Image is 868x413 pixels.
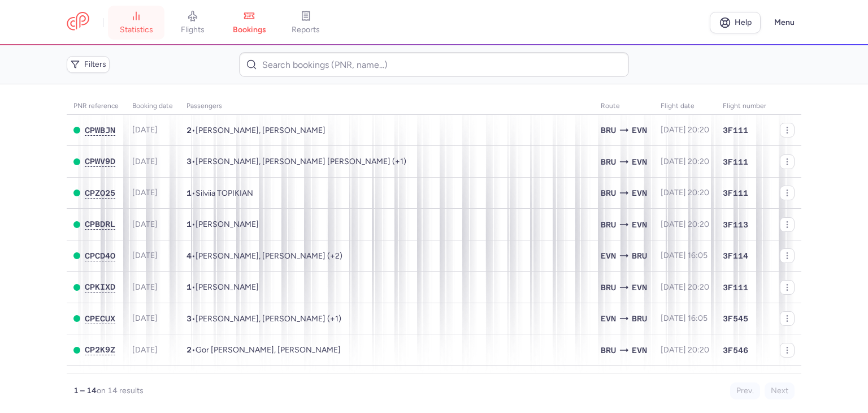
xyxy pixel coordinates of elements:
[661,220,709,229] span: [DATE] 20:20
[632,124,647,136] span: EVN
[233,25,266,35] span: bookings
[85,157,115,166] span: CPWV9D
[601,218,616,231] span: BRU
[221,10,277,35] a: bookings
[196,220,259,229] span: Narek MIRZOJAN
[661,313,708,323] span: [DATE] 16:05
[196,157,406,166] span: Alexander Gerard POMP, Oliver Alexander Eduard POMP, Liana Eduardovna ENGIBARJAN
[85,251,115,261] button: CPCD4O
[292,25,320,35] span: reports
[85,345,115,355] button: CP2K9Z
[723,124,748,136] span: 3F111
[132,282,158,292] span: [DATE]
[85,126,115,135] button: CPWBJN
[723,219,748,230] span: 3F113
[132,345,158,355] span: [DATE]
[85,251,115,260] span: CPCD4O
[132,157,158,166] span: [DATE]
[120,25,153,35] span: statistics
[186,345,192,354] span: 2
[632,218,647,231] span: EVN
[186,220,259,229] span: •
[186,251,192,260] span: 4
[164,10,221,35] a: flights
[180,98,594,115] th: Passengers
[601,124,616,136] span: BRU
[85,188,115,197] span: CPZO25
[710,12,761,33] a: Help
[661,157,709,166] span: [DATE] 20:20
[132,251,158,260] span: [DATE]
[186,314,341,324] span: •
[181,25,205,35] span: flights
[632,281,647,294] span: EVN
[661,282,709,292] span: [DATE] 20:20
[85,157,115,166] button: CPWV9D
[723,282,748,293] span: 3F111
[601,344,616,356] span: BRU
[85,345,115,354] span: CP2K9Z
[601,281,616,294] span: BRU
[239,52,628,77] input: Search bookings (PNR, name...)
[85,314,115,324] button: CPECUX
[716,98,773,115] th: Flight number
[125,98,180,115] th: Booking date
[186,220,192,229] span: 1
[723,250,748,261] span: 3F114
[661,125,709,135] span: [DATE] 20:20
[196,251,342,261] span: Omid YARMOHAMMADI, Nematollah YARMOHAMMADI, Shima AHMADI, Fahimeh HOSSEINI
[132,313,158,323] span: [DATE]
[601,249,616,262] span: EVN
[654,98,716,115] th: flight date
[632,312,647,325] span: BRU
[196,345,341,355] span: Gor MATEVOSYAN, Anush ABRAHAMYAN
[85,188,115,198] button: CPZO25
[723,345,748,356] span: 3F546
[196,282,259,292] span: Erik POGOSIAN
[67,56,110,73] button: Filters
[186,282,192,291] span: 1
[85,282,115,291] span: CPKIXD
[186,188,253,198] span: •
[67,12,89,33] a: CitizenPlane red outlined logo
[767,12,801,33] button: Menu
[632,249,647,262] span: BRU
[186,126,325,135] span: •
[186,188,192,197] span: 1
[186,126,192,135] span: 2
[196,188,253,198] span: Silviia TOPIKIAN
[632,344,647,356] span: EVN
[186,345,341,355] span: •
[765,382,795,399] button: Next
[186,157,406,166] span: •
[186,251,342,261] span: •
[84,60,106,69] span: Filters
[73,386,97,395] strong: 1 – 14
[723,313,748,324] span: 3F545
[594,98,654,115] th: Route
[723,187,748,199] span: 3F111
[601,187,616,199] span: BRU
[632,187,647,199] span: EVN
[196,126,325,135] span: Petros PETROSIAN, Karapet GYADUKYAN
[85,282,115,292] button: CPKIXD
[632,156,647,168] span: EVN
[67,98,125,115] th: PNR reference
[132,220,158,229] span: [DATE]
[132,188,158,197] span: [DATE]
[723,156,748,167] span: 3F111
[186,314,192,323] span: 3
[196,314,341,324] span: Mojgan BOJHAN, Maria NATTAGH, Marion JALILDOKHTI MAMAGHANI
[186,282,259,292] span: •
[730,382,760,399] button: Prev.
[601,312,616,325] span: EVN
[277,10,334,35] a: reports
[661,188,709,197] span: [DATE] 20:20
[85,220,115,229] button: CPBDRL
[735,18,752,27] span: Help
[97,386,144,395] span: on 14 results
[108,10,164,35] a: statistics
